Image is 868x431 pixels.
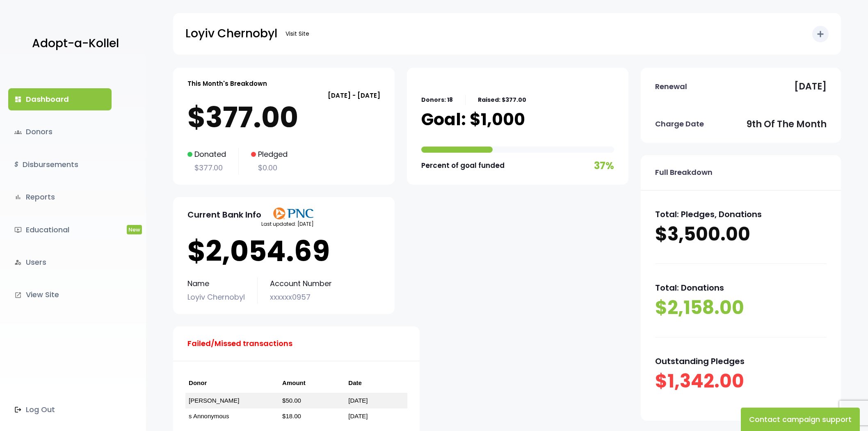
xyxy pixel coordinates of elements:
[794,78,827,95] p: [DATE]
[8,284,112,306] a: launchView Site
[655,354,827,369] p: Outstanding Pledges
[14,128,22,136] span: groups
[185,23,277,44] p: Loyiv Chernobyl
[189,413,229,420] a: s Annonymous
[281,26,313,42] a: Visit Site
[14,226,22,234] i: ondemand_video
[8,219,112,241] a: ondemand_videoEducationalNew
[421,95,453,105] p: Donors: 18
[8,154,112,176] a: $Disbursements
[478,95,526,105] p: Raised: $377.00
[282,397,301,404] a: $50.00
[747,116,827,133] p: 9th of the month
[8,88,112,110] a: dashboardDashboard
[594,157,614,174] p: 37%
[655,222,827,247] p: $3,500.00
[348,397,368,404] a: [DATE]
[815,29,825,39] i: add
[187,207,261,222] p: Current Bank Info
[8,121,112,143] a: groupsDonors
[189,397,239,404] a: [PERSON_NAME]
[187,291,245,304] p: Loyiv Chernobyl
[28,24,119,64] a: Adopt-a-Kollel
[270,277,332,290] p: Account Number
[345,374,407,393] th: Date
[741,408,860,431] button: Contact campaign support
[655,166,713,179] p: Full Breakdown
[251,161,288,174] p: $0.00
[187,148,226,161] p: Donated
[655,295,827,321] p: $2,158.00
[187,90,380,101] p: [DATE] - [DATE]
[14,291,22,299] i: launch
[187,235,380,268] p: $2,054.69
[14,159,18,171] i: $
[421,159,505,172] p: Percent of goal funded
[421,109,525,130] p: Goal: $1,000
[8,251,112,273] a: manage_accountsUsers
[812,26,829,42] button: add
[251,148,288,161] p: Pledged
[14,259,22,266] i: manage_accounts
[655,280,827,295] p: Total: Donations
[185,374,279,393] th: Donor
[187,277,245,290] p: Name
[282,413,301,420] a: $18.00
[187,337,292,350] p: Failed/Missed transactions
[187,161,226,174] p: $377.00
[655,207,827,222] p: Total: Pledges, Donations
[348,413,368,420] a: [DATE]
[270,291,332,304] p: xxxxxx0957
[261,220,314,229] p: Last updated: [DATE]
[14,96,22,103] i: dashboard
[655,117,704,131] p: Charge Date
[8,186,112,208] a: bar_chartReports
[32,33,119,54] p: Adopt-a-Kollel
[127,225,142,234] span: New
[187,101,380,134] p: $377.00
[655,80,687,93] p: Renewal
[8,399,112,421] a: Log Out
[279,374,345,393] th: Amount
[273,207,314,220] img: PNClogo.svg
[655,369,827,394] p: $1,342.00
[187,78,267,89] p: This Month's Breakdown
[14,193,22,201] i: bar_chart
